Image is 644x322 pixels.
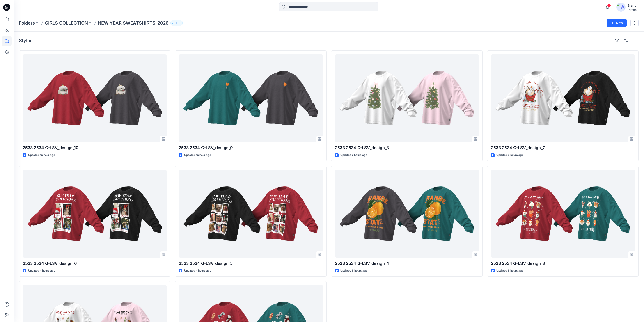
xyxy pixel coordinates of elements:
[98,20,169,26] p: NEW YEAR SWEATSHIRTS_2026
[335,54,479,142] a: 2533 2534 G-LSV_design_8
[23,260,167,267] p: 2533 2534 G-LSV_design_6
[491,260,635,267] p: 2533 2534 G-LSV_design_3
[184,153,211,158] p: Updated an hour ago
[23,145,167,151] p: 2533 2534 G-LSV_design_10
[335,145,479,151] p: 2533 2534 G-LSV_design_8
[23,170,167,257] a: 2533 2534 G-LSV_design_6
[28,268,55,273] p: Updated 4 hours ago
[335,170,479,257] a: 2533 2534 G-LSV_design_4
[184,268,211,273] p: Updated 4 hours ago
[19,20,35,26] a: Folders
[340,153,367,158] p: Updated 2 hours ago
[496,268,523,273] p: Updated 6 hours ago
[23,54,167,142] a: 2533 2534 G-LSV_design_10
[491,54,635,142] a: 2533 2534 G-LSV_design_7
[496,153,523,158] p: Updated 3 hours ago
[491,170,635,257] a: 2533 2534 G-LSV_design_3
[170,20,183,26] button: 1
[19,38,32,43] h4: Styles
[28,153,55,158] p: Updated an hour ago
[340,268,367,273] p: Updated 6 hours ago
[176,21,177,25] p: 1
[45,20,88,26] a: GIRLS COLLECTION
[607,4,611,7] span: 1
[335,260,479,267] p: 2533 2534 G-LSV_design_4
[627,8,638,11] div: Laretto
[179,54,323,142] a: 2533 2534 G-LSV_design_9
[491,145,635,151] p: 2533 2534 G-LSV_design_7
[179,170,323,257] a: 2533 2534 G-LSV_design_5
[179,260,323,267] p: 2533 2534 G-LSV_design_5
[179,145,323,151] p: 2533 2534 G-LSV_design_9
[607,19,627,27] button: New
[627,3,638,8] div: Brand .
[616,3,626,12] img: avatar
